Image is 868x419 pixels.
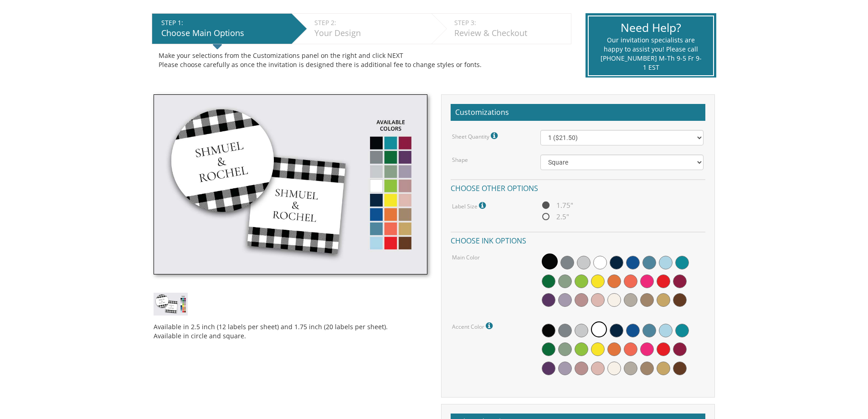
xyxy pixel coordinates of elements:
label: Main Color [452,253,480,261]
span: 1.75" [540,200,573,211]
img: label-style7.jpg [154,293,188,315]
div: STEP 1: [161,18,287,27]
span: 2.5" [540,211,569,222]
label: Sheet Quantity [452,130,500,142]
h2: Customizations [451,104,705,121]
div: STEP 3: [454,18,566,27]
div: STEP 2: [314,18,427,27]
div: Available in 2.5 inch (12 labels per sheet) and 1.75 inch (20 labels per sheet). Available in cir... [154,316,427,341]
h4: Choose ink options [451,232,705,248]
div: Need Help? [600,20,702,36]
div: Choose Main Options [161,27,287,39]
div: Our invitation specialists are happy to assist you! Please call [PHONE_NUMBER] M-Th 9-5 Fr 9-1 EST [600,36,702,72]
div: Review & Checkout [454,27,566,39]
div: Your Design [314,27,427,39]
div: Make your selections from the Customizations panel on the right and click NEXT Please choose care... [159,51,565,69]
label: Accent Color [452,320,495,332]
h4: Choose other options [451,179,705,195]
img: label-style7.jpg [154,94,427,275]
label: Label Size [452,200,488,212]
label: Shape [452,156,468,164]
